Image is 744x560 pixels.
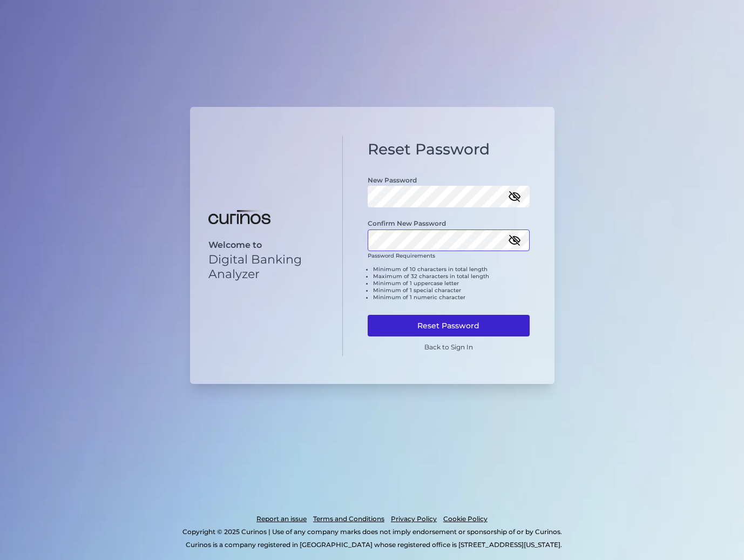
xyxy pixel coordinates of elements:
[313,512,384,525] a: Terms and Conditions
[208,210,270,224] img: Digital Banking Analyzer
[373,287,530,294] li: Minimum of 1 special character
[373,280,530,287] li: Minimum of 1 uppercase letter
[368,176,417,184] label: New Password
[56,538,691,551] p: Curinos is a company registered in [GEOGRAPHIC_DATA] whose registered office is [STREET_ADDRESS][...
[373,294,530,301] li: Minimum of 1 numeric character
[373,266,530,273] li: Minimum of 10 characters in total length
[391,512,437,525] a: Privacy Policy
[424,343,473,351] a: Back to Sign In
[256,512,307,525] a: Report an issue
[368,315,530,336] button: Reset Password
[443,512,488,525] a: Cookie Policy
[368,252,530,309] div: Password Requirements
[368,140,530,159] h1: Reset Password
[368,219,446,227] label: Confirm New Password
[208,240,324,250] p: Welcome to
[208,252,324,281] p: Digital Banking Analyzer
[53,525,691,538] p: Copyright © 2025 Curinos | Use of any company marks does not imply endorsement or sponsorship of ...
[373,273,530,280] li: Maximum of 32 characters in total length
